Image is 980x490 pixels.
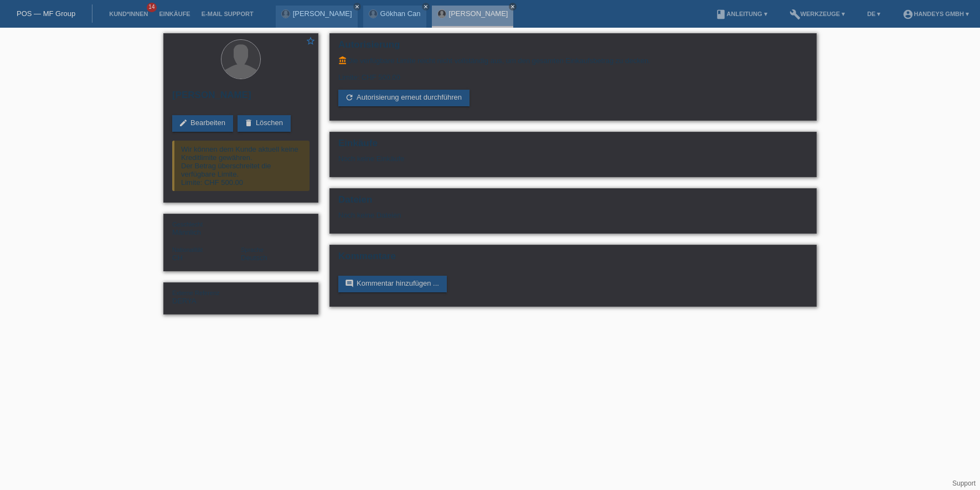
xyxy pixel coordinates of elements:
h2: Kommentare [338,251,808,267]
a: deleteLöschen [238,115,291,132]
a: close [422,3,430,11]
a: editBearbeiten [172,115,233,132]
a: Support [952,479,976,487]
a: [PERSON_NAME] [449,9,508,18]
span: Externe Referenz [172,290,220,296]
a: close [353,3,361,11]
div: Noch keine Einkäufe [338,154,808,171]
a: POS — MF Group [17,9,75,18]
a: account_circleHandeys GmbH ▾ [897,11,974,17]
i: delete [244,118,253,127]
a: star_border [306,36,316,48]
i: build [790,9,801,20]
a: buildWerkzeuge ▾ [784,11,851,17]
span: Geschlecht [172,221,203,228]
h2: Einkäufe [338,138,808,154]
a: refreshAutorisierung erneut durchführen [338,90,470,106]
i: book [715,9,726,20]
span: 14 [147,3,157,12]
span: Schweiz [172,254,183,262]
div: Wir können dem Kunde aktuell keine Kreditlimite gewähren. Der Betrag überschreitet die verfügbare... [172,141,310,191]
h2: [PERSON_NAME] [172,90,310,106]
div: Männlich [172,220,241,236]
a: Gökhan Can [380,9,421,18]
h2: Dateien [338,194,808,211]
i: account_circle [902,9,914,20]
span: Nationalität [172,246,203,253]
div: Noch keine Dateien [338,211,677,219]
i: close [423,4,429,9]
i: star_border [306,36,316,46]
i: close [510,4,515,9]
a: DE ▾ [862,11,886,17]
div: Die verfügbare Limite reicht nicht vollständig aus, um den gesamten Einkaufsbetrag zu decken. [338,56,808,65]
a: Einkäufe [153,11,195,17]
a: bookAnleitung ▾ [710,11,772,17]
i: edit [179,118,188,127]
span: Sprache [241,246,264,253]
h2: Autorisierung [338,39,808,56]
a: commentKommentar hinzufügen ... [338,276,447,292]
a: Kund*innen [104,11,153,17]
i: refresh [345,93,354,102]
a: E-Mail Support [196,11,259,17]
a: [PERSON_NAME] [293,9,352,18]
a: close [509,3,517,11]
div: Limite: CHF 500.00 [338,65,808,81]
i: close [354,4,360,9]
i: comment [345,279,354,288]
i: account_balance [338,56,347,65]
span: Deutsch [241,254,267,262]
div: DERYA [172,288,241,305]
